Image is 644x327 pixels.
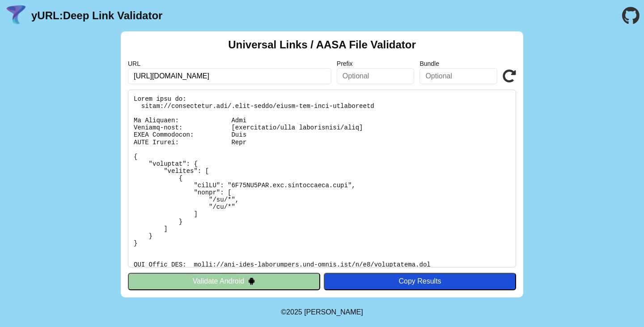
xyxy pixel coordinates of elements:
[286,308,302,316] span: 2025
[328,277,512,285] div: Copy Results
[419,60,497,67] label: Bundle
[128,68,331,84] input: Required
[128,90,516,267] pre: Lorem ipsu do: sitam://consectetur.adi/.elit-seddo/eiusm-tem-inci-utlaboreetd Ma Aliquaen: Admi V...
[31,9,162,22] a: yURL:Deep Link Validator
[128,273,320,290] button: Validate Android
[281,297,363,327] footer: ©
[324,273,516,290] button: Copy Results
[337,60,415,67] label: Prefix
[304,308,363,316] a: Michael Ibragimchayev's Personal Site
[337,68,415,84] input: Optional
[248,277,255,285] img: droidIcon.svg
[128,60,331,67] label: URL
[228,39,416,51] h2: Universal Links / AASA File Validator
[419,68,497,84] input: Optional
[4,4,28,27] img: yURL Logo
